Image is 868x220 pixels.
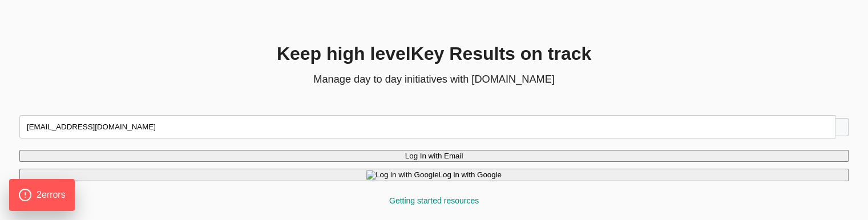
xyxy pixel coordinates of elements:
div: Getting started resources [19,195,849,206]
h1: Keep high level Key Result s on track [6,41,862,67]
p: Manage day to day initiatives with [DOMAIN_NAME] [6,72,862,87]
span: Log In with Email [405,152,463,160]
input: Enter your email [19,115,835,138]
span: Log in with Google [366,170,502,179]
button: Log in with GoogleLog in with Google [19,169,849,181]
img: Log in with Google [366,170,438,180]
button: Log In with Email [19,150,849,162]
